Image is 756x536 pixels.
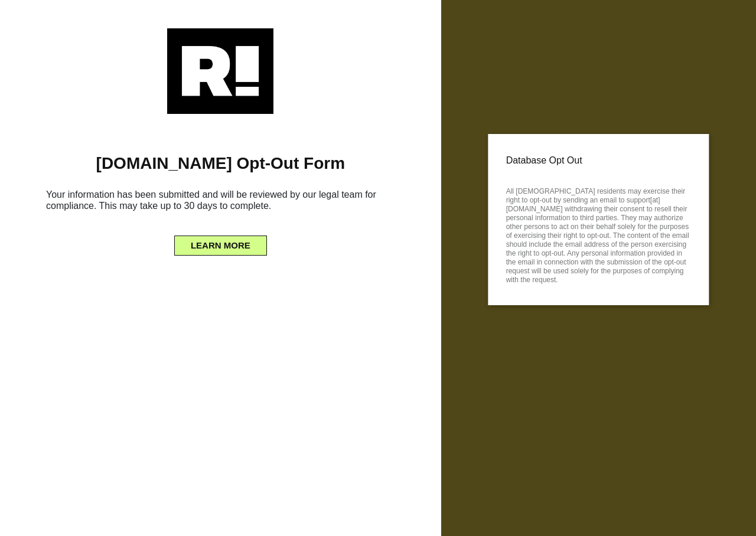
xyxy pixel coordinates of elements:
[506,184,691,285] p: All [DEMOGRAPHIC_DATA] residents may exercise their right to opt-out by sending an email to suppo...
[506,152,691,169] p: Database Opt Out
[174,236,267,256] button: LEARN MORE
[18,184,423,221] h6: Your information has been submitted and will be reviewed by our legal team for compliance. This m...
[18,153,423,174] h1: [DOMAIN_NAME] Opt-Out Form
[174,237,267,247] a: LEARN MORE
[167,28,273,114] img: Retention.com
